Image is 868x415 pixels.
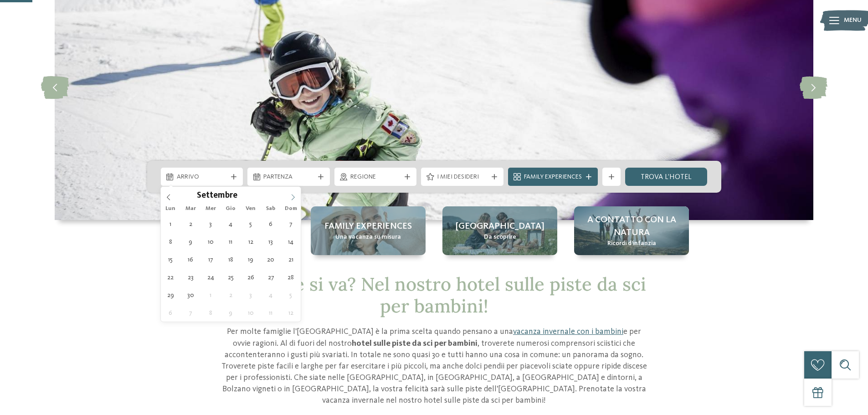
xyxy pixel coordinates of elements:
strong: hotel sulle piste da sci per bambini [352,339,478,348]
span: Family experiences [324,220,412,233]
a: trova l’hotel [625,168,708,186]
span: Settembre 23, 2025 [182,268,200,286]
span: Ottobre 5, 2025 [282,286,300,304]
span: Settembre 19, 2025 [242,251,260,268]
span: Partenza [263,173,314,182]
span: Ottobre 12, 2025 [282,304,300,322]
span: Settembre 13, 2025 [262,233,280,251]
span: Settembre 12, 2025 [242,233,260,251]
span: Ottobre 10, 2025 [242,304,260,322]
span: Family Experiences [524,173,582,182]
span: Settembre 24, 2025 [202,268,220,286]
a: Hotel sulle piste da sci per bambini: divertimento senza confini Family experiences Una vacanza s... [311,206,426,255]
span: Settembre 2, 2025 [182,215,200,233]
a: vacanza invernale con i bambini [513,328,623,336]
span: Regione [350,173,401,182]
span: Settembre 26, 2025 [242,268,260,286]
span: Settembre 8, 2025 [162,233,180,251]
span: Gio [221,206,241,212]
span: Settembre 21, 2025 [282,251,300,268]
span: Settembre 14, 2025 [282,233,300,251]
span: Ottobre 8, 2025 [202,304,220,322]
span: Ricordi d’infanzia [607,239,656,248]
span: Settembre 7, 2025 [282,215,300,233]
span: Settembre 22, 2025 [162,268,180,286]
span: Da scoprire [484,233,516,242]
span: A contatto con la natura [583,214,680,239]
span: Settembre 1, 2025 [162,215,180,233]
span: Ottobre 11, 2025 [262,304,280,322]
span: [GEOGRAPHIC_DATA] [456,220,544,233]
span: Una vacanza su misura [335,233,401,242]
span: Ottobre 6, 2025 [162,304,180,322]
span: Settembre 25, 2025 [222,268,240,286]
span: Ottobre 2, 2025 [222,286,240,304]
span: Settembre 16, 2025 [182,251,200,268]
span: Lun [161,206,181,212]
span: Ven [241,206,261,212]
a: Hotel sulle piste da sci per bambini: divertimento senza confini [GEOGRAPHIC_DATA] Da scoprire [442,206,557,255]
span: Settembre 15, 2025 [162,251,180,268]
span: Settembre 3, 2025 [202,215,220,233]
span: Dom [281,206,301,212]
p: Per molte famiglie l'[GEOGRAPHIC_DATA] è la prima scelta quando pensano a una e per ovvie ragioni... [218,326,651,406]
span: Settembre 27, 2025 [262,268,280,286]
span: Settembre 9, 2025 [182,233,200,251]
span: Settembre 11, 2025 [222,233,240,251]
span: Dov’è che si va? Nel nostro hotel sulle piste da sci per bambini! [222,272,646,318]
span: Ottobre 7, 2025 [182,304,200,322]
span: Mar [180,206,200,212]
span: Ottobre 3, 2025 [242,286,260,304]
span: Settembre 5, 2025 [242,215,260,233]
span: Settembre 29, 2025 [162,286,180,304]
span: Sab [261,206,281,212]
span: Ottobre 9, 2025 [222,304,240,322]
a: Hotel sulle piste da sci per bambini: divertimento senza confini A contatto con la natura Ricordi... [574,206,689,255]
span: Settembre [197,192,237,200]
span: Settembre 10, 2025 [202,233,220,251]
span: Settembre 4, 2025 [222,215,240,233]
span: Settembre 18, 2025 [222,251,240,268]
span: Arrivo [177,173,227,182]
span: Settembre 20, 2025 [262,251,280,268]
input: Year [237,190,267,200]
span: Settembre 30, 2025 [182,286,200,304]
span: Ottobre 1, 2025 [202,286,220,304]
span: Settembre 28, 2025 [282,268,300,286]
span: Ottobre 4, 2025 [262,286,280,304]
span: Settembre 17, 2025 [202,251,220,268]
span: Settembre 6, 2025 [262,215,280,233]
span: I miei desideri [437,173,488,182]
span: Mer [200,206,221,212]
